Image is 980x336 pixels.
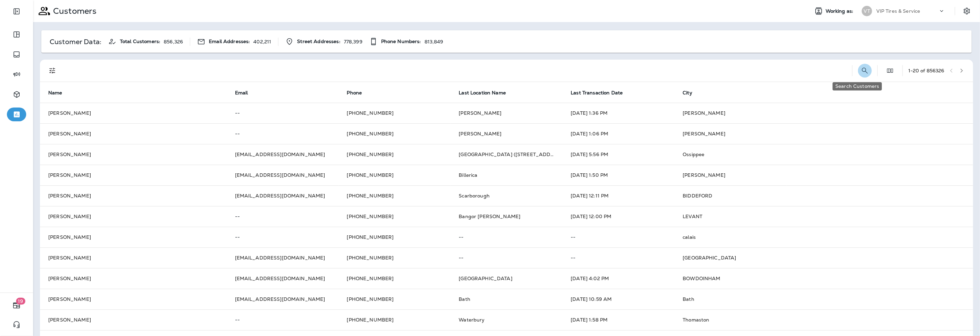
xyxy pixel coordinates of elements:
[227,289,339,309] td: [EMAIL_ADDRESS][DOMAIN_NAME]
[339,289,451,309] td: [PHONE_NUMBER]
[40,165,227,185] td: [PERSON_NAME]
[674,123,973,144] td: [PERSON_NAME]
[227,144,339,165] td: [EMAIL_ADDRESS][DOMAIN_NAME]
[381,39,421,44] span: Phone Numbers:
[339,185,451,206] td: [PHONE_NUMBER]
[339,309,451,330] td: [PHONE_NUMBER]
[235,90,257,96] span: Email
[459,317,485,323] span: Waterbury
[40,103,227,123] td: [PERSON_NAME]
[459,234,554,240] p: --
[562,103,674,123] td: [DATE] 1:36 PM
[425,39,443,44] p: 813,849
[40,289,227,309] td: [PERSON_NAME]
[562,206,674,227] td: [DATE] 12:00 PM
[683,90,692,96] span: City
[459,90,506,96] span: Last Location Name
[227,165,339,185] td: [EMAIL_ADDRESS][DOMAIN_NAME]
[674,144,973,165] td: Ossippee
[562,309,674,330] td: [DATE] 1:58 PM
[48,90,71,96] span: Name
[235,317,330,323] p: --
[459,296,471,302] span: Bath
[562,144,674,165] td: [DATE] 5:56 PM
[7,298,26,312] button: 19
[562,289,674,309] td: [DATE] 10:59 AM
[339,123,451,144] td: [PHONE_NUMBER]
[674,247,973,268] td: [GEOGRAPHIC_DATA]
[50,6,96,16] p: Customers
[40,144,227,165] td: [PERSON_NAME]
[235,131,330,136] p: --
[227,247,339,268] td: [EMAIL_ADDRESS][DOMAIN_NAME]
[339,103,451,123] td: [PHONE_NUMBER]
[347,90,371,96] span: Phone
[40,309,227,330] td: [PERSON_NAME]
[858,64,872,78] button: Search Customers
[571,255,666,261] p: --
[339,268,451,289] td: [PHONE_NUMBER]
[339,247,451,268] td: [PHONE_NUMBER]
[459,213,521,220] span: Bangor [PERSON_NAME]
[7,4,26,18] button: Expand Sidebar
[562,185,674,206] td: [DATE] 12:11 PM
[40,247,227,268] td: [PERSON_NAME]
[876,8,920,14] p: VIP Tires & Service
[961,5,973,17] button: Settings
[40,185,227,206] td: [PERSON_NAME]
[459,275,512,282] span: [GEOGRAPHIC_DATA]
[227,185,339,206] td: [EMAIL_ADDRESS][DOMAIN_NAME]
[40,206,227,227] td: [PERSON_NAME]
[339,144,451,165] td: [PHONE_NUMBER]
[862,6,872,16] div: VT
[674,165,973,185] td: [PERSON_NAME]
[50,39,101,44] p: Customer Data:
[459,131,502,137] span: [PERSON_NAME]
[459,90,515,96] span: Last Location Name
[235,110,330,116] p: --
[459,255,554,261] p: --
[339,165,451,185] td: [PHONE_NUMBER]
[235,90,248,96] span: Email
[45,64,59,78] button: Filters
[347,90,362,96] span: Phone
[227,268,339,289] td: [EMAIL_ADDRESS][DOMAIN_NAME]
[674,103,973,123] td: [PERSON_NAME]
[459,172,478,178] span: Billerica
[235,214,330,219] p: --
[40,123,227,144] td: [PERSON_NAME]
[339,206,451,227] td: [PHONE_NUMBER]
[459,193,490,199] span: Scarborough
[908,68,945,73] div: 1 - 20 of 856326
[562,165,674,185] td: [DATE] 1:50 PM
[833,82,882,90] div: Search Customers
[40,227,227,247] td: [PERSON_NAME]
[562,123,674,144] td: [DATE] 1:06 PM
[40,268,227,289] td: [PERSON_NAME]
[883,64,897,78] button: Edit Fields
[48,90,62,96] span: Name
[674,227,973,247] td: calais
[459,110,502,116] span: [PERSON_NAME]
[571,90,623,96] span: Last Transaction Date
[164,39,183,44] p: 856,326
[674,185,973,206] td: BIDDEFORD
[16,298,25,305] span: 19
[674,268,973,289] td: BOWDOINHAM
[120,39,160,44] span: Total Customers:
[235,234,330,240] p: --
[253,39,271,44] p: 402,211
[209,39,250,44] span: Email Addresses:
[683,90,701,96] span: City
[826,8,855,14] span: Working as:
[459,151,567,157] span: [GEOGRAPHIC_DATA] ([STREET_ADDRESS])
[571,90,632,96] span: Last Transaction Date
[674,206,973,227] td: LEVANT
[344,39,363,44] p: 778,399
[562,268,674,289] td: [DATE] 4:02 PM
[674,309,973,330] td: Thomaston
[571,234,666,240] p: --
[297,39,340,44] span: Street Addresses:
[674,289,973,309] td: Bath
[339,227,451,247] td: [PHONE_NUMBER]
